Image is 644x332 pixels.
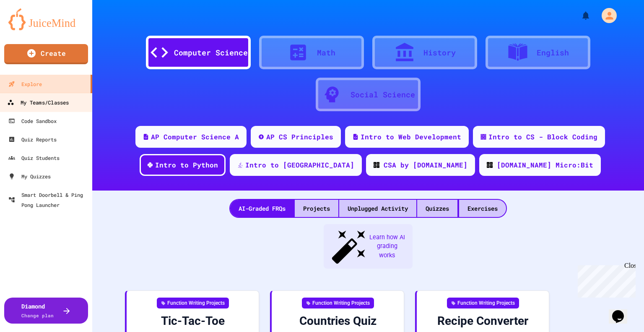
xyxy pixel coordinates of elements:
div: Code Sandbox [8,116,57,126]
div: Exercises [459,200,506,217]
div: Intro to CS - Block Coding [488,132,597,142]
img: CODE_logo_RGB.png [374,162,379,168]
div: Countries Quiz [278,314,397,329]
button: DiamondChange plan [4,298,88,324]
div: Smart Doorbell & Ping Pong Launcher [8,190,89,210]
div: AP CS Principles [266,132,333,142]
span: Change plan [21,312,54,319]
div: History [423,47,456,58]
div: Projects [295,200,338,217]
div: Quizzes [417,200,457,217]
div: CSA by [DOMAIN_NAME] [384,160,467,170]
a: Create [4,44,88,64]
div: Intro to [GEOGRAPHIC_DATA] [245,160,354,170]
div: Chat with us now!Close [3,3,58,53]
div: English [537,47,569,58]
div: Recipe Converter [423,314,542,329]
div: AI-Graded FRQs [230,200,294,217]
div: Math [317,47,335,58]
div: Function Writing Projects [157,298,229,308]
div: My Quizzes [8,171,51,181]
div: Social Science [351,89,415,100]
div: [DOMAIN_NAME] Micro:Bit [497,160,593,170]
div: Explore [8,79,42,89]
div: AP Computer Science A [151,132,239,142]
div: Unplugged Activity [339,200,416,217]
iframe: chat widget [574,262,636,298]
div: My Account [593,6,619,25]
div: My Teams/Classes [7,97,69,108]
div: Function Writing Projects [302,298,374,308]
img: logo-orange.svg [8,8,84,30]
div: Function Writing Projects [447,298,519,308]
div: Computer Science [174,47,248,58]
span: Learn how AI grading works [368,233,406,260]
div: Tic-Tac-Toe [133,314,252,329]
div: Intro to Python [155,160,218,170]
div: Intro to Web Development [361,132,461,142]
div: My Notifications [565,8,593,23]
img: CODE_logo_RGB.png [487,162,493,168]
div: Diamond [21,302,54,319]
div: Quiz Students [8,153,60,163]
iframe: chat widget [609,298,636,324]
div: Quiz Reports [8,134,57,144]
